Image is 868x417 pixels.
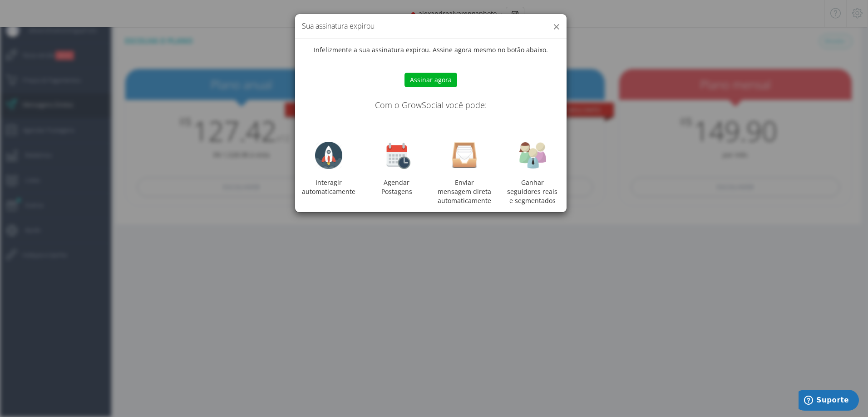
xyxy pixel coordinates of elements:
[363,142,431,196] div: Agendar Postagens
[302,101,560,110] h4: Com o GrowSocial você pode:
[383,142,410,169] img: calendar-clock-128.png
[519,142,546,169] img: users.png
[553,20,560,33] button: ×
[295,142,363,196] div: Interagir automaticamente
[315,142,342,169] img: rocket-128.png
[431,142,499,205] div: Enviar mensagem direta automaticamente
[404,73,457,87] button: Assinar agora
[451,142,478,169] img: inbox.png
[799,390,859,412] iframe: Abre um widget para que você possa encontrar mais informações
[295,45,567,205] div: Infelizmente a sua assinatura expirou. Assine agora mesmo no botão abaixo.
[498,178,567,205] div: Ganhar seguidores reais e segmentados
[302,21,560,31] h4: Sua assinatura expirou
